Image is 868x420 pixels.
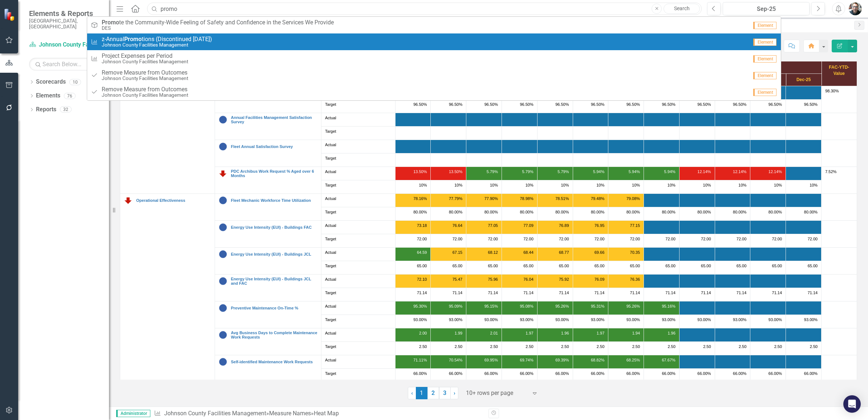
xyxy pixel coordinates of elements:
td: Double-Click to Edit [750,288,786,301]
span: Project Expenses per Period [102,53,188,59]
span: 96.50% [520,102,533,108]
td: Double-Click to Edit [715,369,750,382]
span: 13.50% [449,169,462,175]
td: Double-Click to Edit [321,207,396,221]
span: 77.79% [449,196,462,202]
td: Double-Click to Edit [395,261,431,275]
small: Johnson County Facilities Management [102,59,188,64]
a: Preventive Maintenance On-Time % [231,306,317,310]
td: Double-Click to Edit [466,369,502,382]
span: Actual [325,357,392,363]
a: 3 [439,387,451,399]
div: Open Intercom Messenger [843,395,861,413]
a: Energy Use Intensity (EUI) - Buildings JCL [231,252,317,256]
td: Double-Click to Edit [321,127,396,140]
td: Double-Click to Edit [644,153,680,167]
img: No Information [219,250,227,259]
td: Double-Click to Edit [786,207,822,221]
span: 80.00% [555,209,569,215]
td: Double-Click to Edit [750,315,786,328]
td: Double-Click to Edit Right Click for Context Menu [215,167,321,194]
td: Double-Click to Edit [431,261,466,275]
span: 7.52% [825,169,836,174]
td: Double-Click to Edit [608,207,644,221]
td: Double-Click to Edit [786,234,822,248]
img: No Information [219,223,227,232]
td: Double-Click to Edit [750,369,786,382]
small: Johnson County Facilities Management [102,76,188,81]
td: Double-Click to Edit Right Click for Context Menu [120,86,215,194]
span: 1 [416,387,427,399]
td: Double-Click to Edit [750,100,786,113]
a: Energy Use Intensity (EUI) - Buildings JCL and FAC [231,277,317,285]
td: Double-Click to Edit [395,315,431,328]
span: 96.50% [768,102,782,108]
a: 2 [427,387,439,399]
span: Target [325,290,392,296]
span: Target [325,129,392,135]
a: Fleet Mechanic Workforce Time Utilization [231,198,317,203]
td: Double-Click to Edit [466,315,502,328]
td: Double-Click to Edit [573,180,608,194]
div: 10 [69,79,81,85]
small: DES [102,25,334,31]
td: Double-Click to Edit [786,127,822,140]
td: Double-Click to Edit [644,127,680,140]
a: Johnson County Facilities Management [29,41,102,49]
span: 96.50% [662,102,676,108]
span: Actual [325,142,392,148]
span: 5.79% [522,169,534,175]
td: Double-Click to Edit [679,315,715,328]
span: 12.14% [768,169,782,175]
td: Double-Click to Edit [644,315,680,328]
td: Double-Click to Edit [502,261,537,275]
span: 80.00% [626,209,640,215]
a: Remove Measure from OutcomesJohnson County Facilities ManagementElement [87,84,781,100]
span: 80.00% [484,209,498,215]
span: 98.30% [825,89,839,93]
td: Double-Click to Edit [573,342,608,355]
td: Double-Click to Edit [644,369,680,382]
span: Target [325,209,392,215]
td: Double-Click to Edit [715,153,750,167]
strong: Promo [124,36,142,43]
td: Double-Click to Edit [679,342,715,355]
td: Double-Click to Edit [679,127,715,140]
span: 96.50% [626,102,640,108]
td: Double-Click to Edit [679,369,715,382]
td: Double-Click to Edit Right Click for Context Menu [215,275,321,301]
td: Double-Click to Edit [502,100,537,113]
td: Double-Click to Edit Right Click for Context Menu [215,194,321,221]
td: Double-Click to Edit [537,153,573,167]
span: 10% [454,183,462,188]
a: Project Expenses per PeriodJohnson County Facilities ManagementElement [87,50,781,67]
span: 10% [632,183,640,188]
td: Double-Click to Edit [786,288,822,301]
td: Double-Click to Edit [573,207,608,221]
span: 10% [774,183,782,188]
span: Actual [325,223,392,229]
td: Double-Click to Edit [395,100,431,113]
td: Double-Click to Edit [395,127,431,140]
a: Johnson County Facilities Management [164,410,266,417]
td: Double-Click to Edit [395,153,431,167]
td: Double-Click to Edit [431,342,466,355]
span: Target [325,156,392,161]
a: Annual Facilities Management Satisfaction Survey [231,115,317,124]
img: John Beaudoin [849,2,862,15]
a: Search [664,4,700,14]
img: No Information [219,331,227,339]
a: Operational Effectiveness [136,198,211,203]
input: Search ClearPoint... [147,3,702,15]
td: Double-Click to Edit [715,288,750,301]
td: Double-Click to Edit [573,100,608,113]
td: Double-Click to Edit [786,100,822,113]
img: Below Plan [124,196,133,205]
td: Double-Click to Edit [466,207,502,221]
td: Double-Click to Edit [431,153,466,167]
td: Double-Click to Edit [608,127,644,140]
td: Double-Click to Edit [537,369,573,382]
td: Double-Click to Edit [431,315,466,328]
td: Double-Click to Edit [750,207,786,221]
td: Double-Click to Edit [502,180,537,194]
